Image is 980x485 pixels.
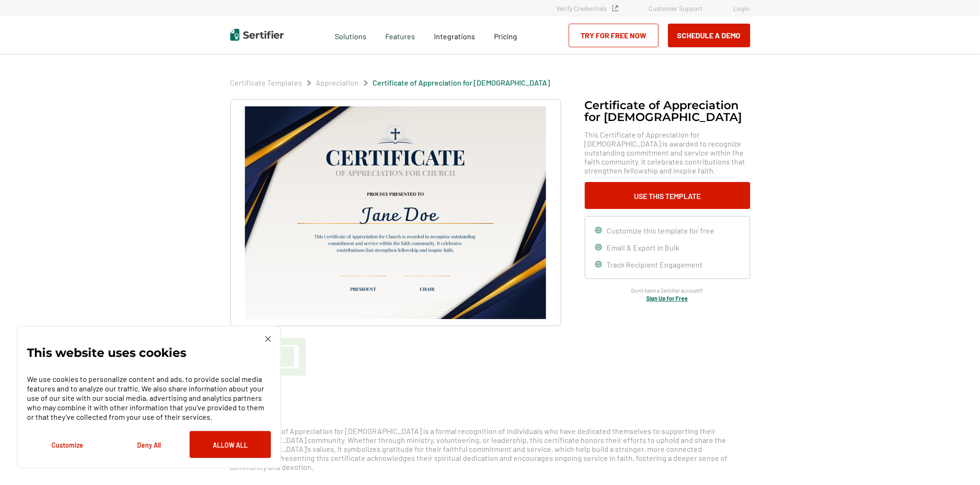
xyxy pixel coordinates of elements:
span: Customize this template for free [607,226,715,235]
a: Sign Up for Free [647,295,688,302]
a: Integrations [434,29,475,41]
img: Certificate of Appreciation for Church​ [245,106,546,319]
img: Verified [612,5,618,11]
span: Integrations [434,32,475,41]
span: The Certificate of Appreciation for [DEMOGRAPHIC_DATA] is a formal recognition of individuals who... [230,426,728,471]
img: Cookie Popup Close [265,336,271,342]
button: Deny All [108,431,190,458]
span: Pricing [494,32,517,41]
span: Track Recipient Engagement [607,260,703,269]
h1: Certificate of Appreciation for [DEMOGRAPHIC_DATA]​ [585,99,750,123]
button: Schedule a Demo [668,24,750,47]
p: We use cookies to personalize content and ads, to provide social media features and to analyze ou... [27,374,271,422]
span: Email & Export in Bulk [607,243,680,252]
a: Try for Free Now [569,24,659,47]
iframe: Chat Widget [933,440,980,485]
a: Certificate Templates [230,78,303,87]
button: Allow All [190,431,271,458]
a: Verify Credentials [557,4,618,12]
span: This Certificate of Appreciation for [DEMOGRAPHIC_DATA] is awarded to recognize outstanding commi... [585,130,750,175]
a: Customer Support [649,4,703,12]
p: This website uses cookies [27,348,186,357]
span: Solutions [335,29,366,41]
span: Features [385,29,415,41]
a: Pricing [494,29,517,41]
button: Use This Template [585,182,750,209]
button: Customize [27,431,108,458]
span: Don’t have a Sertifier account? [632,286,703,295]
a: Appreciation [316,78,359,87]
a: Certificate of Appreciation for [DEMOGRAPHIC_DATA]​ [373,78,550,87]
a: Login [734,4,750,12]
img: Sertifier | Digital Credentialing Platform [230,29,284,41]
div: Breadcrumb [230,78,550,87]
